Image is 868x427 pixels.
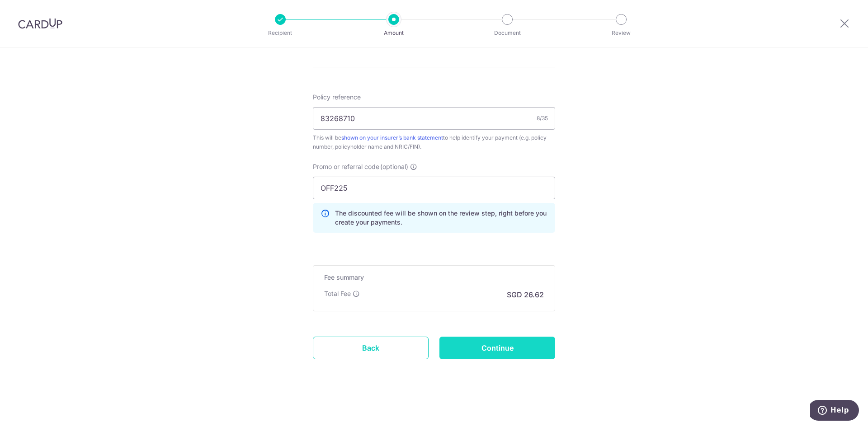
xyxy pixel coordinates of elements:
p: Review [588,28,655,38]
div: This will be to help identify your payment (e.g. policy number, policyholder name and NRIC/FIN). [313,133,555,151]
p: Document [474,28,541,38]
p: The discounted fee will be shown on the review step, right before you create your payments. [335,209,547,227]
label: Policy reference [313,93,361,102]
a: Back [313,337,429,359]
h5: Fee summary [324,273,544,282]
p: SGD 26.62 [507,289,544,300]
iframe: Opens a widget where you can find more information [810,400,859,422]
p: Amount [360,28,427,38]
p: Recipient [247,28,314,38]
span: Promo or referral code [313,162,379,171]
a: shown on your insurer’s bank statement [341,134,443,141]
p: Total Fee [324,289,351,298]
input: Continue [439,337,555,359]
span: (optional) [380,162,408,171]
img: CardUp [18,18,62,29]
div: 8/35 [537,114,548,123]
